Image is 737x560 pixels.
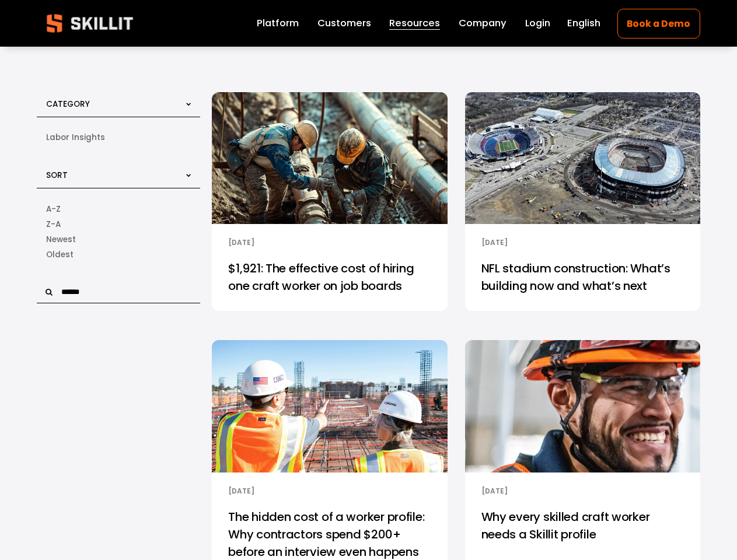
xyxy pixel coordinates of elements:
[525,15,550,32] a: Login
[228,237,254,247] time: [DATE]
[46,247,191,262] a: Date
[481,237,508,247] time: [DATE]
[46,218,61,231] span: Z-A
[463,339,701,473] img: Why every skilled craft worker needs a Skillit profile
[481,486,508,496] time: [DATE]
[211,339,448,473] img: The hidden cost of a worker profile: Why contractors spend $200+ before an interview even happens
[211,91,448,225] img: $1,921: The effective cost of hiring one craft worker on job boards
[389,16,440,31] span: Resources
[228,486,254,496] time: [DATE]
[46,203,61,216] span: A-Z
[46,232,191,247] a: Date
[463,91,701,225] img: NFL stadium construction: What’s building now and what’s next
[459,15,507,32] a: Company
[257,15,299,32] a: Platform
[37,6,143,41] img: Skillit
[465,250,700,311] a: NFL stadium construction: What’s building now and what’s next
[617,9,700,38] a: Book a Demo
[212,250,447,311] a: $1,921: The effective cost of hiring one craft worker on job boards
[46,249,74,261] span: Oldest
[46,233,76,246] span: Newest
[317,15,371,32] a: Customers
[567,16,600,31] span: English
[46,170,68,181] span: Sort
[46,201,191,216] a: Alphabetical
[46,99,90,110] span: Category
[46,216,191,232] a: Alphabetical
[567,15,600,32] div: language picker
[389,15,440,32] a: folder dropdown
[46,130,191,145] a: Labor Insights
